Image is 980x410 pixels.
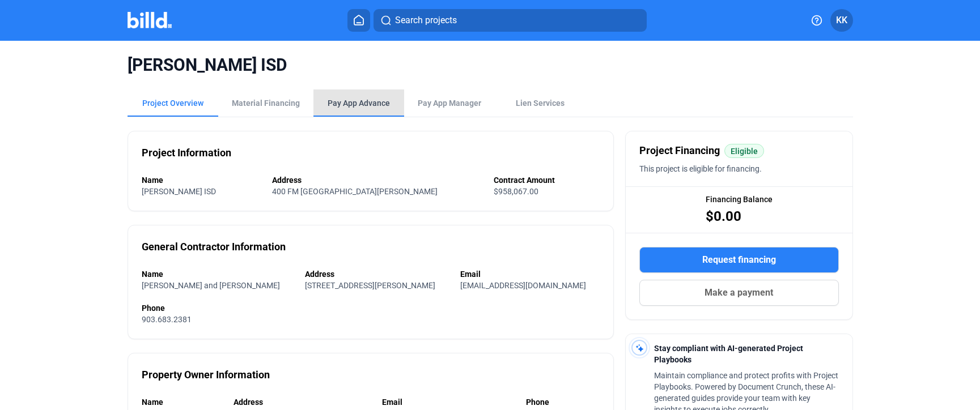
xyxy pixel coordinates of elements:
[830,9,853,32] button: KK
[142,145,231,161] div: Project Information
[142,302,600,314] div: Phone
[142,281,280,290] span: [PERSON_NAME] and [PERSON_NAME]
[382,396,515,408] div: Email
[374,9,647,32] button: Search projects
[142,187,216,196] span: [PERSON_NAME] ISD
[705,286,773,300] span: Make a payment
[706,194,773,205] span: Financing Balance
[494,187,538,196] span: $958,067.00
[395,14,457,27] span: Search projects
[232,97,300,109] div: Material Financing
[724,144,764,158] mat-chip: Eligible
[128,12,172,28] img: Billd Company Logo
[234,396,371,408] div: Address
[142,396,223,408] div: Name
[272,187,438,196] span: 400 FM [GEOGRAPHIC_DATA][PERSON_NAME]
[706,207,741,225] span: $0.00
[142,315,192,324] span: 903.683.2381
[305,281,435,290] span: [STREET_ADDRESS][PERSON_NAME]
[460,281,586,290] span: [EMAIL_ADDRESS][DOMAIN_NAME]
[639,164,762,173] span: This project is eligible for financing.
[639,143,720,159] span: Project Financing
[639,247,839,273] button: Request financing
[272,174,482,186] div: Address
[494,174,600,186] div: Contract Amount
[702,253,776,267] span: Request financing
[142,268,294,280] div: Name
[142,174,261,186] div: Name
[526,396,600,408] div: Phone
[460,268,600,280] div: Email
[328,97,390,109] div: Pay App Advance
[418,97,481,109] span: Pay App Manager
[142,367,270,383] div: Property Owner Information
[142,239,286,255] div: General Contractor Information
[142,97,203,109] div: Project Overview
[305,268,449,280] div: Address
[639,280,839,306] button: Make a payment
[516,97,565,109] div: Lien Services
[654,344,803,364] span: Stay compliant with AI-generated Project Playbooks
[128,54,853,76] span: [PERSON_NAME] ISD
[836,14,847,27] span: KK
